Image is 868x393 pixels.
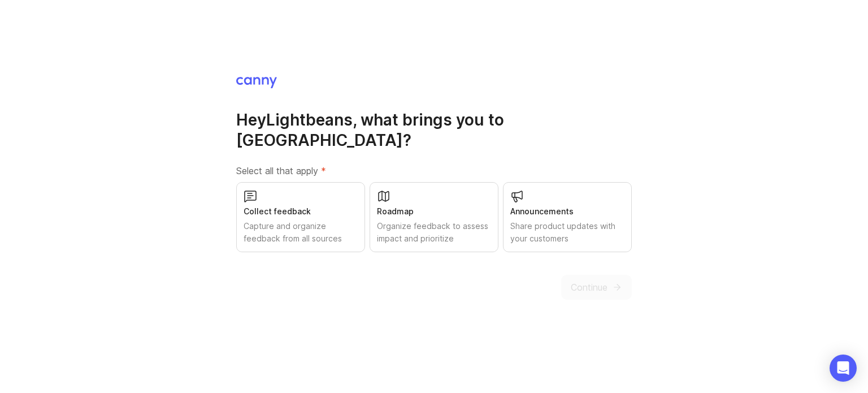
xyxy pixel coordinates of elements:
[830,355,857,382] div: Open Intercom Messenger
[510,205,624,218] div: Announcements
[377,205,491,218] div: Roadmap
[370,182,498,252] button: RoadmapOrganize feedback to assess impact and prioritize
[377,220,491,245] div: Organize feedback to assess impact and prioritize
[236,182,365,252] button: Collect feedbackCapture and organize feedback from all sources
[236,164,632,178] label: Select all that apply
[244,220,358,245] div: Capture and organize feedback from all sources
[510,220,624,245] div: Share product updates with your customers
[244,205,358,218] div: Collect feedback
[236,77,277,88] img: Canny Home
[236,110,632,150] h1: Hey Lightbeans , what brings you to [GEOGRAPHIC_DATA]?
[503,182,632,252] button: AnnouncementsShare product updates with your customers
